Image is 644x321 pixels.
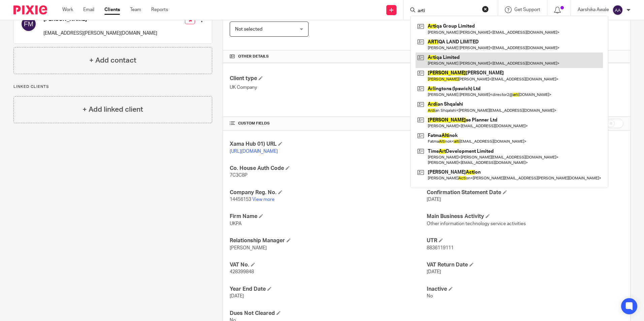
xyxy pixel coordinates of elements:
[62,6,73,13] a: Work
[235,27,262,32] span: Not selected
[230,213,426,220] h4: Firm Name
[83,104,143,115] h4: + Add linked client
[13,84,212,90] p: Linked clients
[43,30,157,37] p: [EMAIL_ADDRESS][PERSON_NAME][DOMAIN_NAME]
[612,5,623,15] img: svg%3E
[578,6,609,13] p: Aarshika Awale
[104,6,120,13] a: Clients
[230,75,426,82] h4: Client type
[427,286,623,293] h4: Inactive
[230,237,426,244] h4: Relationship Manager
[427,270,441,274] span: [DATE]
[514,7,540,12] span: Get Support
[252,197,275,202] a: View more
[427,221,526,226] span: Other information technology service activities
[83,6,94,13] a: Email
[230,189,426,196] h4: Company Reg. No.
[427,189,623,196] h4: Confirmation Statement Date
[427,261,623,269] h4: VAT Return Date
[230,261,426,269] h4: VAT No.
[21,16,37,32] img: svg%3E
[238,54,269,59] span: Other details
[230,141,426,148] h4: Xama Hub 01) URL
[230,294,244,298] span: [DATE]
[427,246,454,250] span: 8836119111
[13,5,47,14] img: Pixie
[130,6,141,13] a: Team
[427,213,623,220] h4: Main Business Activity
[230,84,426,91] p: UK Company
[230,246,267,250] span: [PERSON_NAME]
[427,237,623,244] h4: UTR
[230,149,278,154] a: [URL][DOMAIN_NAME]
[427,197,441,202] span: [DATE]
[427,294,433,298] span: No
[482,6,489,12] button: Clear
[230,121,426,126] h4: CUSTOM FIELDS
[230,310,426,317] h4: Dues Not Cleared
[230,286,426,293] h4: Year End Date
[230,197,251,202] span: 14456153
[230,270,254,274] span: 428399848
[230,165,426,172] h4: Co. House Auth Code
[89,55,136,66] h4: + Add contact
[230,221,241,226] span: UKPA
[151,6,168,13] a: Reports
[230,173,248,178] span: 7C3C8P
[417,8,478,14] input: Search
